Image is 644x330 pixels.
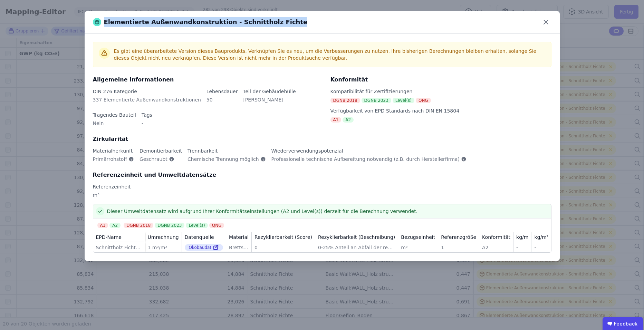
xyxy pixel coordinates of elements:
[482,234,510,241] div: Konformität
[155,223,184,228] div: DGNB 2023
[330,117,342,123] div: A1
[229,244,249,251] div: Brettschichtholz
[206,88,238,95] div: Lebensdauer
[330,98,360,103] div: DGNB 2018
[441,244,476,251] div: 1
[254,244,312,251] div: 0
[243,88,296,95] div: Teil der Gebäudehülle
[140,156,167,163] span: Geschraubt
[93,17,308,27] div: Elementierte Außenwandkonstruktion - Schnittholz Fichte
[188,156,259,163] span: Chemische Trennung möglich
[93,192,551,204] div: m³
[416,98,431,103] div: QNG
[93,171,551,179] div: Referenzeinheit und Umweltdatensätze
[142,111,152,118] div: Tags
[185,244,223,251] div: Ökobaudat
[330,76,551,84] div: Konformität
[254,234,312,241] div: Rezyklierbarkeit (Score)
[186,223,208,228] div: Level(s)
[93,183,551,190] div: Referenzeinheit
[93,156,127,163] span: Primärrohstoff
[93,147,134,154] div: Materialherkunft
[142,120,152,132] div: -
[206,96,238,109] div: 50
[516,244,528,251] div: -
[188,147,266,154] div: Trennbarkeit
[534,244,548,251] div: -
[330,107,551,114] div: Verfügbarkeit von EPD Standards nach DIN EN 15804
[516,234,528,241] div: kg/m
[148,244,179,251] div: 1 m³/m³
[93,96,201,109] div: 337 Elementierte Außenwandkonstruktionen
[93,111,136,118] div: Tragendes Bauteil
[185,234,214,241] div: Datenquelle
[271,156,460,163] span: Professionelle technische Aufbereitung notwendig (z.B. durch Herstellerfirma)
[271,147,467,154] div: Wiederverwendungspotenzial
[401,244,435,251] div: m³
[243,96,296,109] div: [PERSON_NAME]
[393,98,414,103] div: Level(s)
[124,223,153,228] div: DGNB 2018
[343,117,354,123] div: A2
[209,223,224,228] div: QNG
[318,234,395,241] div: Rezyklierbarkeit (Beschreibung)
[229,234,249,241] div: Material
[107,208,418,215] span: Dieser Umweltdatensatz wird aufgrund Ihrer Konformitätseinstellungen (A2 und Level(s)) derzeit fü...
[96,244,142,251] div: Schnittholz Fichte (generisch, 12% Feuchte/10.7% H2O)
[441,234,476,241] div: Referenzgröße
[534,234,548,241] div: kg/m²
[93,88,201,95] div: DIN 276 Kategorie
[318,244,395,251] div: 0-25% Anteil an Abfall der recycled wird
[93,120,136,132] div: Nein
[96,234,122,241] div: EPD-Name
[109,223,121,228] div: A2
[148,234,179,241] div: Umrechnung
[330,88,551,95] div: Kompatibilität für Zertifizierungen
[140,147,182,154] div: Demontierbarkeit
[114,48,546,61] div: Es gibt eine überarbeitete Version dieses Bauprodukts. Verknüpfen Sie es neu, um die Verbesserung...
[93,135,551,143] div: Zirkularität
[362,98,391,103] div: DGNB 2023
[401,234,435,241] div: Bezugseinheit
[482,244,510,251] div: A2
[97,223,108,228] div: A1
[93,76,322,84] div: Allgemeine Informationen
